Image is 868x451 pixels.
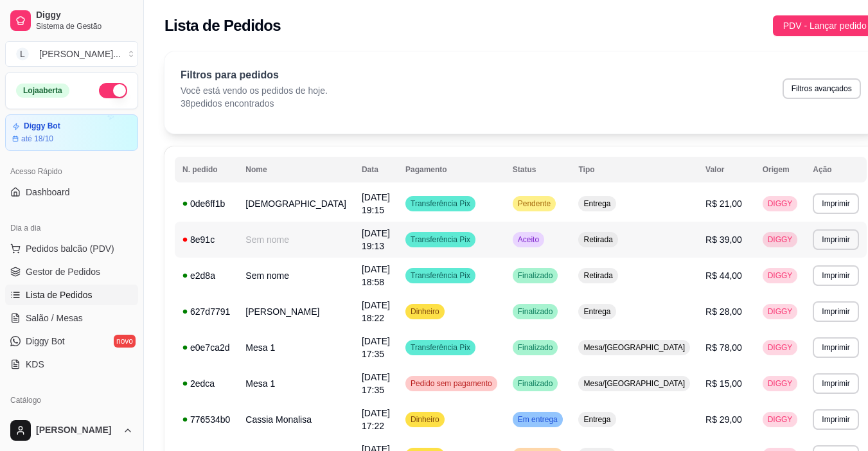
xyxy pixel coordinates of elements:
[238,402,354,438] td: Cassia Monalisa
[5,331,138,351] a: Diggy Botnovo
[408,342,473,353] span: Transferência Pix
[181,84,328,97] p: Você está vendo os pedidos de hoje.
[398,157,505,182] th: Pagamento
[515,270,556,281] span: Finalizado
[571,157,698,182] th: Tipo
[36,10,133,21] span: Diggy
[581,234,615,245] span: Retirada
[515,234,542,245] span: Aceito
[36,21,133,31] span: Sistema de Gestão
[515,199,553,209] span: Pendente
[813,373,858,394] button: Imprimir
[362,192,390,215] span: [DATE] 19:15
[515,378,556,389] span: Finalizado
[182,305,230,318] div: 627d7791
[805,157,866,182] th: Ação
[181,97,328,110] p: 38 pedidos encontrados
[581,414,613,425] span: Entrega
[99,83,127,98] button: Alterar Status
[36,425,118,436] span: [PERSON_NAME]
[408,306,442,317] span: Dinheiro
[238,222,354,258] td: Sem nome
[5,161,138,182] div: Acesso Rápido
[581,306,613,317] span: Entrega
[182,341,230,354] div: e0e7ca2d
[813,229,858,250] button: Imprimir
[705,306,742,317] span: R$ 28,00
[26,265,100,278] span: Gestor de Pedidos
[5,218,138,238] div: Dia a dia
[408,234,473,245] span: Transferência Pix
[581,342,687,353] span: Mesa/[GEOGRAPHIC_DATA]
[24,121,60,131] article: Diggy Bot
[5,285,138,305] a: Lista de Pedidos
[5,354,138,375] a: KDS
[362,372,390,395] span: [DATE] 17:35
[408,270,473,281] span: Transferência Pix
[16,84,69,98] div: Loja aberta
[181,67,328,83] p: Filtros para pedidos
[362,300,390,323] span: [DATE] 18:22
[705,199,742,209] span: R$ 21,00
[354,157,398,182] th: Data
[408,378,495,389] span: Pedido sem pagamento
[238,330,354,366] td: Mesa 1
[5,308,138,328] a: Salão / Mesas
[408,414,442,425] span: Dinheiro
[705,270,742,281] span: R$ 44,00
[182,233,230,246] div: 8e91c
[765,342,795,353] span: DIGGY
[5,390,138,411] div: Catálogo
[765,414,795,425] span: DIGGY
[16,48,29,60] span: L
[515,342,556,353] span: Finalizado
[765,234,795,245] span: DIGGY
[813,337,858,358] button: Imprimir
[362,336,390,359] span: [DATE] 17:35
[813,265,858,286] button: Imprimir
[238,186,354,222] td: [DEMOGRAPHIC_DATA]
[5,415,138,446] button: [PERSON_NAME]
[705,414,742,425] span: R$ 29,00
[505,157,571,182] th: Status
[238,294,354,330] td: [PERSON_NAME]
[164,15,281,36] h2: Lista de Pedidos
[5,261,138,282] a: Gestor de Pedidos
[581,378,687,389] span: Mesa/[GEOGRAPHIC_DATA]
[515,306,556,317] span: Finalizado
[182,413,230,426] div: 776534b0
[783,78,861,99] button: Filtros avançados
[813,301,858,322] button: Imprimir
[705,342,742,353] span: R$ 78,00
[5,182,138,202] a: Dashboard
[26,242,114,255] span: Pedidos balcão (PDV)
[182,269,230,282] div: e2d8a
[765,378,795,389] span: DIGGY
[813,409,858,430] button: Imprimir
[21,134,53,144] article: até 18/10
[362,408,390,431] span: [DATE] 17:22
[26,335,65,348] span: Diggy Bot
[238,258,354,294] td: Sem nome
[698,157,755,182] th: Valor
[5,41,138,67] button: Select a team
[5,5,138,36] a: DiggySistema de Gestão
[39,48,121,60] div: [PERSON_NAME] ...
[182,377,230,390] div: 2edca
[238,366,354,402] td: Mesa 1
[5,114,138,151] a: Diggy Botaté 18/10
[26,312,83,324] span: Salão / Mesas
[26,186,70,199] span: Dashboard
[783,19,867,33] span: PDV - Lançar pedido
[175,157,238,182] th: N. pedido
[238,157,354,182] th: Nome
[813,193,858,214] button: Imprimir
[765,306,795,317] span: DIGGY
[182,197,230,210] div: 0de6ff1b
[765,270,795,281] span: DIGGY
[705,378,742,389] span: R$ 15,00
[5,238,138,259] button: Pedidos balcão (PDV)
[515,414,560,425] span: Em entrega
[362,264,390,287] span: [DATE] 18:58
[765,199,795,209] span: DIGGY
